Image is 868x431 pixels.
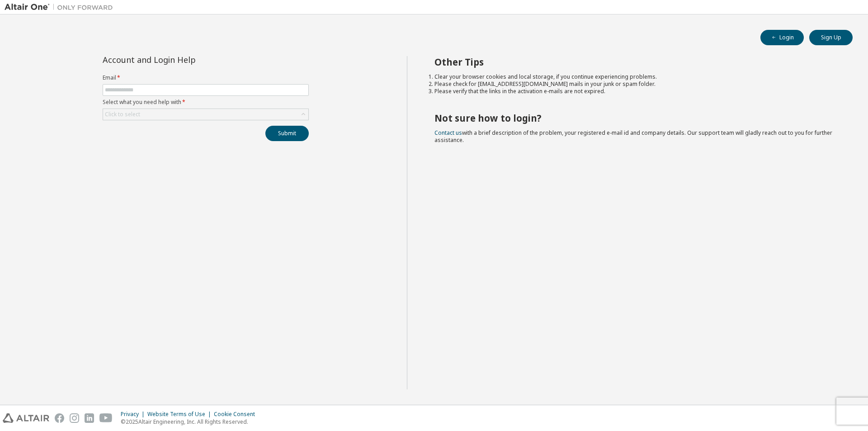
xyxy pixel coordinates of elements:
div: Cookie Consent [214,411,260,418]
button: Login [760,30,804,45]
div: Website Terms of Use [147,411,214,418]
p: © 2025 Altair Engineering, Inc. All Rights Reserved. [121,418,260,426]
img: Altair One [5,3,118,12]
li: Clear your browser cookies and local storage, if you continue experiencing problems. [434,73,837,81]
a: Contact us [434,129,462,137]
button: Submit [265,126,309,141]
img: linkedin.svg [85,413,94,423]
li: Please verify that the links in the activation e-mails are not expired. [434,88,837,95]
div: Click to select [105,111,140,118]
button: Sign Up [809,30,853,45]
div: Account and Login Help [103,56,268,63]
img: facebook.svg [55,413,64,423]
img: altair_logo.svg [3,413,49,423]
img: youtube.svg [99,413,113,423]
label: Select what you need help with [103,99,309,106]
img: instagram.svg [70,413,79,423]
div: Privacy [121,411,147,418]
h2: Not sure how to login? [434,112,837,124]
h2: Other Tips [434,56,837,68]
li: Please check for [EMAIL_ADDRESS][DOMAIN_NAME] mails in your junk or spam folder. [434,81,837,88]
label: Email [103,74,309,81]
span: with a brief description of the problem, your registered e-mail id and company details. Our suppo... [434,129,832,144]
div: Click to select [103,109,308,120]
